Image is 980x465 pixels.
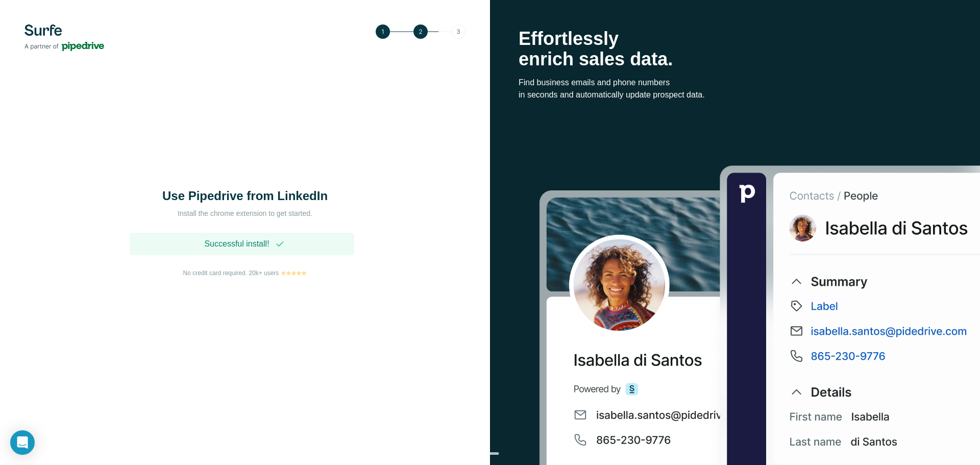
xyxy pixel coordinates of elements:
[519,29,951,49] p: Effortlessly
[183,268,279,278] span: No credit card required. 20k+ users
[24,25,104,51] img: Surfe's logo
[539,164,980,465] img: Surfe Stock Photo - Selling good vibes
[519,77,951,89] p: Find business emails and phone numbers
[143,188,347,204] h1: Use Pipedrive from LinkedIn
[204,238,269,250] span: Successful install!
[376,25,465,39] img: Step 2
[519,49,951,69] p: enrich sales data.
[143,208,347,218] p: Install the chrome extension to get started.
[519,89,951,101] p: in seconds and automatically update prospect data.
[10,430,35,455] div: Open Intercom Messenger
